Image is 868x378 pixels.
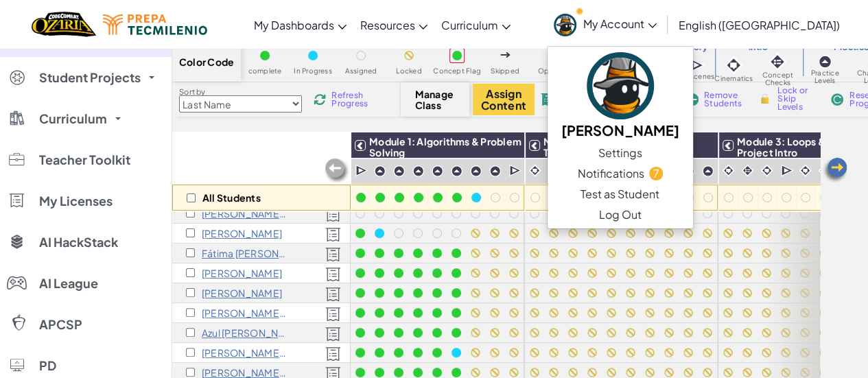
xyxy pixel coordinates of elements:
span: Practice Levels [802,69,848,84]
span: Module 1: Algorithms & Problem Solving [369,135,521,158]
label: Sort by [179,86,302,97]
a: Log Out [548,204,693,225]
p: Juan Pablo D [202,287,282,298]
img: IconCinematic.svg [799,164,812,177]
img: Licensed [325,346,341,362]
span: My Account [583,16,657,31]
a: Ozaria by CodeCombat logo [32,10,95,38]
span: complete [248,67,282,75]
a: [PERSON_NAME] [548,50,693,143]
p: Lenin Obatala Reyes Garcia G [202,347,288,358]
img: Arrow_Left_Inactive.png [323,157,351,185]
img: Licensed [325,327,341,342]
p: Nickolle Álvarez Becerril [202,228,282,239]
img: IconCinematic.svg [528,164,541,177]
span: Curriculum [39,113,107,125]
a: My Dashboards [247,6,353,43]
span: Notifications [577,165,644,182]
h5: [PERSON_NAME] [561,119,679,141]
span: Cinematics [714,75,753,82]
span: My Dashboards [254,18,334,32]
img: IconCinematic.svg [760,164,773,177]
img: Arrow_Left.png [821,156,849,184]
p: Jaime Edwin Ojeda A [202,208,288,219]
a: Curriculum [434,6,517,43]
span: Teacher Toolkit [39,154,130,166]
img: avatar [554,14,576,36]
span: Skipped [491,67,519,75]
span: Module 2: Debugging & Troubleshooting [543,135,655,158]
img: IconCutscene.svg [509,164,522,178]
img: IconCutscene.svg [355,164,368,178]
img: IconPracticeLevel.svg [412,165,424,177]
a: Notifications7 [548,163,693,184]
img: Home [32,10,95,38]
span: Lock or Skip Levels [777,86,818,111]
span: Remove Students [704,91,745,108]
a: Resources [353,6,434,43]
img: IconLock.svg [758,93,772,105]
span: Assigned [345,67,377,75]
a: Test as Student [548,184,693,204]
span: Student Projects [39,71,141,84]
img: IconPracticeLevel.svg [489,165,501,177]
p: Zarah Romina Flores Arroyo F [202,307,288,318]
img: IconPracticeLevel.svg [393,165,405,177]
span: Color Code [179,56,234,67]
span: Concept Flag [433,67,481,75]
span: Refresh Progress [331,91,374,108]
img: IconCinematic.svg [818,164,831,177]
img: Licensed [325,247,341,262]
p: Mauricio Guerrero Rojano G [202,367,288,378]
span: Concept Checks [753,71,801,86]
img: IconPracticeLevel.svg [470,165,482,177]
img: IconInteractive.svg [741,164,754,177]
img: IconPracticeLevel.svg [818,55,832,69]
img: Licensed [325,227,341,242]
img: avatar [587,52,654,119]
p: Fátima Lizeth Venosa C [202,248,288,259]
img: IconPracticeLevel.svg [702,165,714,177]
span: Resources [360,18,415,32]
img: Licensed [325,207,341,222]
span: My Licenses [39,195,113,207]
span: In Progress [294,67,332,75]
p: Azul Gutierrez Gil G [202,327,288,338]
p: David d [202,268,282,279]
img: Licensed [325,287,341,302]
span: Optional [538,67,569,75]
span: AI League [39,277,98,290]
img: IconReload.svg [314,93,326,106]
button: Assign Content [473,84,535,115]
img: IconInteractive.svg [768,52,787,71]
img: Tecmilenio logo [103,14,207,35]
img: Licensed [325,267,341,282]
span: English ([GEOGRAPHIC_DATA]) [679,18,840,32]
span: Cutscenes [677,73,714,80]
span: 7 [649,167,662,180]
img: IconReset.svg [830,93,844,106]
span: Locked [396,67,421,75]
img: IconCutscene.svg [690,58,705,73]
img: IconPracticeLevel.svg [451,165,462,177]
span: Manage Class [415,88,456,110]
img: IconCinematic.svg [722,164,735,177]
img: IconCinematic.svg [724,56,743,75]
a: English ([GEOGRAPHIC_DATA]) [672,6,847,43]
span: Curriculum [441,18,498,32]
img: IconSkippedLevel.svg [500,52,511,58]
span: AI HackStack [39,236,118,248]
a: Settings [548,143,693,163]
img: IconPracticeLevel.svg [432,165,443,177]
img: Licensed [325,307,341,322]
p: All Students [202,192,261,203]
img: IconLicenseApply.svg [541,93,561,106]
a: My Account [547,3,664,46]
img: IconCutscene.svg [781,164,794,178]
img: IconPracticeLevel.svg [374,165,386,177]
